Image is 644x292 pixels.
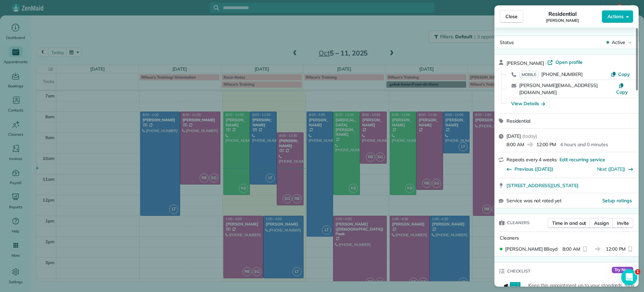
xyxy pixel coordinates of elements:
button: View Details [511,100,545,107]
span: [STREET_ADDRESS][US_STATE] [506,182,579,189]
span: [DATE] [506,133,521,139]
span: [PERSON_NAME] [506,60,544,66]
span: · [544,60,548,66]
a: [PERSON_NAME][EMAIL_ADDRESS][DOMAIN_NAME] [519,82,598,95]
span: 12:00 PM [536,141,556,148]
span: Repeats every 4 weeks [506,157,557,163]
iframe: Intercom live chat [621,269,637,285]
span: 1 [635,269,640,275]
span: Try Now [612,267,633,274]
span: Previous ([DATE]) [515,166,553,172]
span: Assign [594,220,609,226]
span: Cleaners [500,235,519,241]
span: [PERSON_NAME] [546,18,579,23]
span: Close [505,13,518,20]
span: Edit recurring service [559,156,605,163]
span: Invite [617,220,629,226]
span: ( today ) [522,133,537,139]
button: Invite [612,218,633,228]
span: Copy [616,89,628,95]
button: Copy [614,82,630,95]
button: Setup ratings [602,197,632,204]
a: Open profile [547,59,583,66]
button: Close [500,10,523,23]
span: Residential [506,118,530,124]
span: Service was not rated yet [506,197,561,204]
span: Copy [618,71,630,77]
p: 4 hours and 0 minutes [560,141,608,148]
span: Checklist [507,268,531,275]
span: Active [612,39,625,46]
span: MOBILE [519,71,539,78]
span: Time in and out [552,220,586,226]
a: Next ([DATE]) [597,166,626,172]
span: [PERSON_NAME] 8Boyd [505,246,557,252]
button: Time in and out [548,218,590,228]
a: MOBILE[PHONE_NUMBER] [519,71,583,78]
button: Assign [590,218,613,228]
a: [STREET_ADDRESS][US_STATE] [506,182,635,189]
span: 12:00 PM [606,246,626,252]
span: [PHONE_NUMBER] [541,71,583,77]
button: Previous ([DATE]) [506,166,553,172]
button: Next ([DATE]) [597,166,634,172]
button: Copy [611,71,630,78]
span: 8:00 AM [506,141,524,148]
span: Residential [548,10,577,18]
span: Status [500,39,514,45]
span: Cleaners [507,219,530,226]
span: Actions [607,13,624,20]
span: 8:00 AM [562,246,580,252]
span: Open profile [555,59,583,66]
